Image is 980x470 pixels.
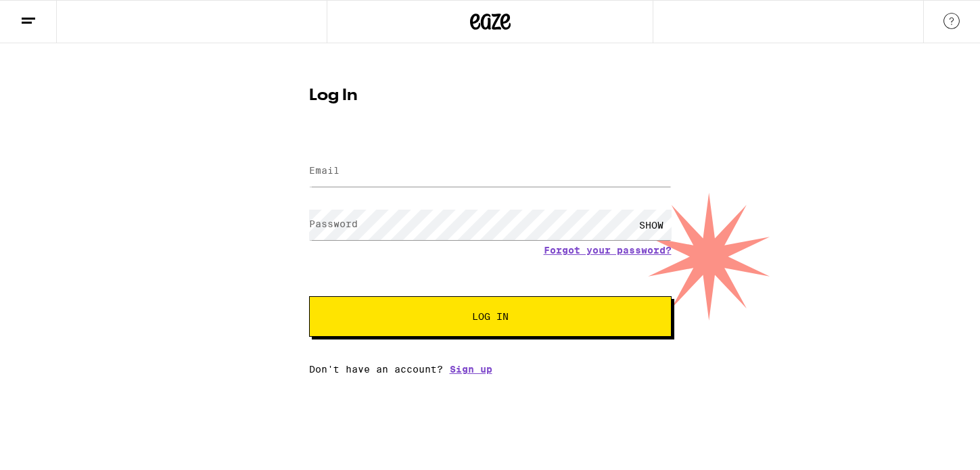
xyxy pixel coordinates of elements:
[309,156,672,187] input: Email
[544,245,672,256] a: Forgot your password?
[472,312,509,321] span: Log In
[309,165,340,176] label: Email
[450,364,492,375] a: Sign up
[309,364,672,375] div: Don't have an account?
[309,88,672,104] h1: Log In
[631,210,672,240] div: SHOW
[309,296,672,337] button: Log In
[309,218,358,229] label: Password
